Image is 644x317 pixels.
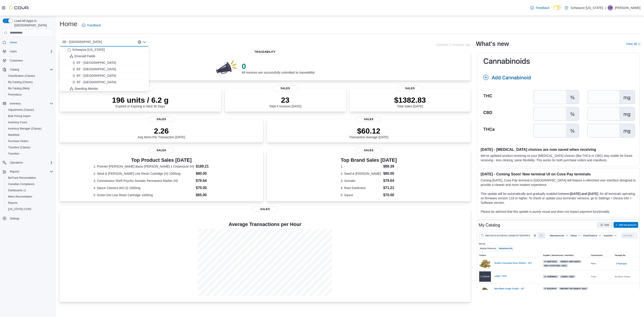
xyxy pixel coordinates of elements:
[3,37,53,233] nav: Complex example
[10,59,23,62] span: Customers
[196,178,229,183] dd: $79.64
[4,126,55,132] button: Inventory Manager (Classic)
[196,185,229,191] dd: $70.00
[59,60,149,66] button: EF - [GEOGRAPHIC_DATA]
[6,138,53,144] span: Purchase Orders
[615,5,640,11] p: [PERSON_NAME]
[341,193,381,197] dt: 5. Sauce
[1,100,55,107] button: Inventory
[4,79,55,85] button: My Catalog (Classic)
[8,215,53,221] span: Settings
[8,58,25,63] a: Customers
[481,178,636,187] p: Coming [DATE], Cova Pay terminal in [GEOGRAPHIC_DATA] will feature a refreshed user interface des...
[8,49,19,54] button: Users
[481,191,636,205] p: This update will be automatically and gradually enabled between , for all terminals operating on ...
[8,207,31,211] span: [US_STATE] CCRS
[4,175,55,181] button: BioTrack Reconciliation
[10,50,17,53] span: Users
[4,151,55,157] button: Transfers
[605,5,606,11] p: |
[341,164,381,169] dt: 1. -
[341,186,381,190] dt: 4. Rare Dankness
[273,86,298,91] span: Sales
[1,48,55,55] button: Users
[77,60,116,65] span: EF - [GEOGRAPHIC_DATA]
[8,169,53,174] span: Reports
[77,73,116,78] span: EF - [GEOGRAPHIC_DATA]
[8,87,30,90] span: My Catalog (Beta)
[1,215,55,221] button: Settings
[59,85,149,92] button: Standing Akimbo
[6,126,53,131] span: Inventory Manager (Classic)
[6,151,21,156] a: Transfers
[8,201,17,205] span: Reports
[74,54,95,58] span: Emerald Fields
[59,72,149,79] button: EF - [GEOGRAPHIC_DATA]
[6,107,53,113] span: Adjustments (Classic)
[6,206,53,212] span: Washington CCRS
[8,40,53,45] span: Home
[242,62,315,74] div: All invoices are successfully submitted to traceability!
[6,107,36,113] a: Adjustments (Classic)
[87,23,101,28] span: Feedback
[93,193,194,197] dt: 5. Green Dot Live Resin Cartridge 1000mg
[6,181,36,187] a: Canadian Compliance
[6,92,23,97] a: Promotions
[10,68,19,71] span: Catalog
[4,119,55,126] button: Inventory Count
[252,206,278,212] span: Sales
[8,189,26,192] span: Dashboards
[553,5,562,10] input: Dark Mode
[356,148,381,153] span: Sales
[4,194,55,200] button: Metrc Reconciliation
[341,179,381,183] dt: 3. Somatic
[80,21,103,30] a: Feedback
[529,3,551,12] a: Feedback
[6,194,53,199] span: Metrc Reconciliation
[4,206,55,212] button: [US_STATE] CCRS
[93,171,194,176] dt: 2. Seed & [PERSON_NAME] Live Resin Cartridge (H) 1000mg
[8,93,22,96] span: Promotions
[6,86,32,91] a: My Catalog (Beta)
[6,188,28,193] a: Dashboards
[638,43,640,45] svg: External link
[149,148,174,153] span: Sales
[93,157,229,163] h3: Top Product Sales [DATE]
[93,186,194,190] dt: 4. Sauce Classics AIO (I) 1000mg
[59,47,149,53] button: Schwazze [US_STATE]
[481,172,636,176] h3: [DATE] - Coming Soon! New terminal UI on Cova Pay terminals
[8,58,53,63] span: Customers
[1,39,55,46] button: Home
[8,49,53,54] span: Users
[6,126,43,131] a: Inventory Manager (Classic)
[196,164,229,169] dd: $189.21
[93,164,194,169] dt: 1. Premier [PERSON_NAME] Bacio [PERSON_NAME] x Creamsicle (H)
[6,79,35,85] a: My Catalog (Classic)
[6,120,29,125] a: Inventory Count
[383,192,397,198] dd: $70.00
[6,73,53,79] span: Classification (Classic)
[6,145,32,150] a: Transfers (Classic)
[269,96,301,104] p: 23
[62,39,102,45] span: SB - [GEOGRAPHIC_DATA]
[8,127,42,130] span: Inventory Manager (Classic)
[394,96,426,108] div: Total Sales [DATE]
[349,126,388,139] div: Transaction Average [DATE]
[4,107,55,113] button: Adjustments (Classic)
[481,153,636,162] p: We've updated product receiving so your [MEDICAL_DATA] choices (like THCa or CBG) stay visible fo...
[196,192,229,198] dd: $65.00
[383,185,397,191] dd: $71.21
[59,47,149,306] div: Choose from the following options
[394,96,426,104] p: $1382.83
[4,132,55,138] button: Manifests
[626,42,640,46] a: View allExternal link
[383,164,397,169] dd: $88.39
[6,194,34,199] a: Metrc Reconciliation
[77,80,116,84] span: EF - [GEOGRAPHIC_DATA]
[6,151,53,156] span: Transfers
[8,108,34,112] span: Adjustments (Classic)
[6,113,32,119] a: Bulk Pricing Import
[356,117,381,122] span: Sales
[4,85,55,91] button: My Catalog (Beta)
